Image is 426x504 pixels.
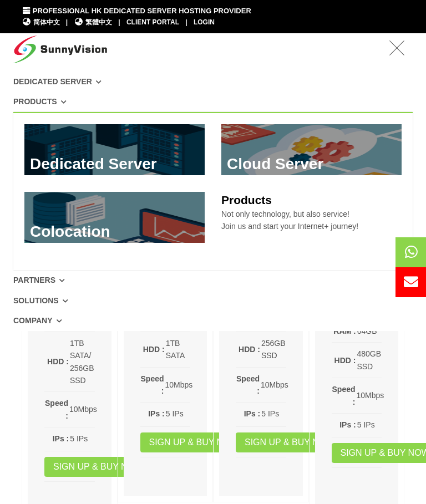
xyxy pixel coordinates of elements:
td: 1TB SATA [165,337,190,363]
a: Sign up & Buy Now [44,457,151,477]
li: | [118,17,120,28]
a: Sign up & Buy Now [140,432,247,452]
b: RAM : [333,327,356,335]
span: Professional HK Dedicated Server Hosting Provider [33,7,251,15]
td: 10Mbps [260,372,289,398]
b: Speed : [141,374,164,395]
td: 5 IPs [69,432,94,445]
b: Products [221,194,272,206]
a: Products [13,91,413,111]
td: 256GB SSD [261,337,286,363]
b: HDD : [239,345,260,354]
b: HDD : [143,345,165,354]
a: 繁體中文 [74,17,112,28]
td: 5 IPs [261,407,286,420]
b: HDD : [47,357,69,366]
td: 64GB [357,324,382,338]
b: Speed : [332,385,356,406]
b: IPs : [53,434,69,443]
li: | [66,17,68,28]
b: IPs : [339,420,356,429]
a: Solutions [13,291,413,310]
a: Login [194,18,215,26]
b: HDD : [334,356,356,365]
a: Company [13,310,413,330]
li: | [185,17,187,28]
a: Dedicated Server [13,72,413,91]
div: Dedicated Server [13,112,413,271]
td: 5 IPs [165,407,190,420]
b: IPs : [244,409,261,418]
td: 5 IPs [357,418,382,431]
td: 10Mbps [69,396,98,422]
b: Speed : [236,374,260,395]
td: 480GB SSD [356,347,382,373]
b: Speed : [45,399,68,420]
a: Client Portal [126,18,179,26]
a: 简体中文 [22,17,60,28]
td: 1TB SATA/ 256GB SSD [69,337,95,388]
a: Partners [13,270,413,290]
td: 10Mbps [356,383,385,409]
td: 10Mbps [165,372,194,398]
a: Sign up & Buy Now [236,432,343,452]
b: IPs : [148,409,165,418]
button: Toggle navigation [381,35,413,62]
span: Not only technology, but also service! Join us and start your Internet+ journey! [221,210,358,231]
